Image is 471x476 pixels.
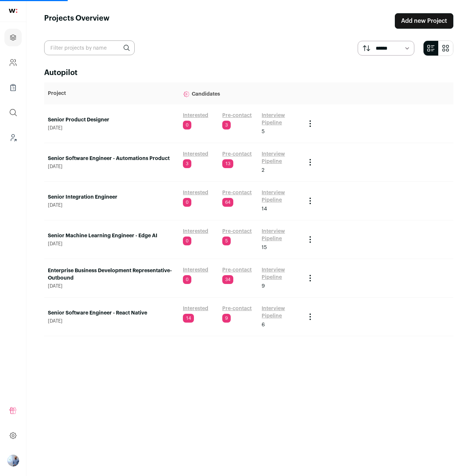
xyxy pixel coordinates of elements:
[44,68,453,78] h2: Autopilot
[48,241,176,247] span: [DATE]
[262,305,298,320] a: Interview Pipeline
[4,79,22,96] a: Company Lists
[222,150,252,158] a: Pre-contact
[48,283,176,289] span: [DATE]
[183,159,191,168] span: 3
[48,202,176,208] span: [DATE]
[48,193,176,201] a: Senior Integration Engineer
[262,321,265,328] span: 6
[4,29,22,46] a: Projects
[9,9,17,13] img: wellfound-shorthand-0d5821cbd27db2630d0214b213865d53afaa358527fdda9d0ea32b1df1b89c2c.svg
[183,198,191,207] span: 0
[183,314,194,323] span: 14
[306,235,315,244] button: Project Actions
[48,318,176,324] span: [DATE]
[306,196,315,205] button: Project Actions
[48,232,176,239] a: Senior Machine Learning Engineer - Edge AI
[183,266,208,274] a: Interested
[7,455,19,466] img: 97332-medium_jpg
[48,155,176,162] a: Senior Software Engineer - Automations Product
[48,164,176,170] span: [DATE]
[183,112,208,119] a: Interested
[183,121,191,129] span: 0
[222,189,252,196] a: Pre-contact
[395,13,453,29] a: Add new Project
[48,125,176,131] span: [DATE]
[44,40,135,55] input: Filter projects by name
[183,150,208,158] a: Interested
[222,198,233,207] span: 64
[262,128,265,135] span: 5
[222,305,252,312] a: Pre-contact
[48,267,176,282] a: Enterprise Business Development Representative- Outbound
[262,283,265,290] span: 9
[222,228,252,235] a: Pre-contact
[183,189,208,196] a: Interested
[48,90,176,97] p: Project
[183,237,191,245] span: 0
[262,167,265,174] span: 2
[262,228,298,242] a: Interview Pipeline
[306,119,315,128] button: Project Actions
[4,54,22,71] a: Company and ATS Settings
[262,205,267,213] span: 14
[262,112,298,127] a: Interview Pipeline
[183,305,208,312] a: Interested
[48,309,176,317] a: Senior Software Engineer - React Native
[183,228,208,235] a: Interested
[44,13,110,29] h1: Projects Overview
[306,274,315,283] button: Project Actions
[262,189,298,204] a: Interview Pipeline
[262,150,298,165] a: Interview Pipeline
[306,312,315,321] button: Project Actions
[306,158,315,167] button: Project Actions
[48,116,176,124] a: Senior Product Designer
[183,86,298,101] p: Candidates
[183,275,191,284] span: 0
[262,266,298,281] a: Interview Pipeline
[222,266,252,274] a: Pre-contact
[222,159,233,168] span: 13
[4,129,22,146] a: Leads (Backoffice)
[262,244,267,251] span: 15
[222,237,231,245] span: 5
[222,314,231,323] span: 9
[222,112,252,119] a: Pre-contact
[7,455,19,466] button: Open dropdown
[222,275,233,284] span: 34
[222,121,231,129] span: 3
